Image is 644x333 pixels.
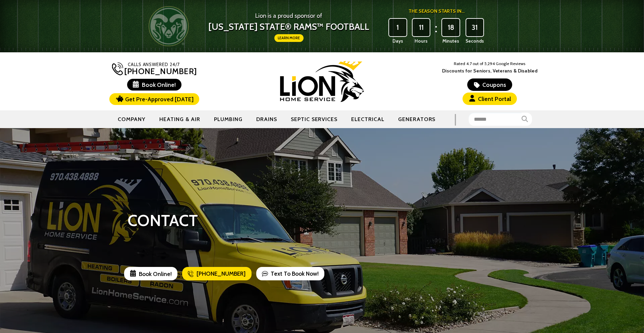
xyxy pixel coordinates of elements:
img: CSU Rams logo [149,6,189,46]
a: Client Portal [463,93,517,105]
div: The Season Starts in... [409,8,465,15]
a: Heating & Air [153,111,207,128]
div: | [442,110,468,128]
span: Lion is a proud sponsor of [208,10,369,21]
a: Drains [250,111,284,128]
div: 11 [413,19,430,36]
a: Get Pre-Approved [DATE] [109,93,199,105]
span: Discounts for Seniors, Veterans & Disabled [407,68,572,73]
a: [PHONE_NUMBER] [182,267,251,280]
a: Generators [391,111,442,128]
span: Seconds [466,38,484,44]
img: Lion Home Service [280,61,364,102]
span: Days [392,38,403,44]
span: Book Online! [124,267,177,280]
a: Coupons [467,78,512,91]
span: Book Online! [127,79,182,91]
div: 31 [466,19,484,36]
span: [US_STATE] State® Rams™ Football [208,21,369,33]
a: Text To Book Now! [256,267,324,280]
a: Electrical [344,111,391,128]
div: 18 [442,19,460,36]
img: CSU Sponsor Badge [5,299,72,328]
h1: Contact [127,209,198,232]
a: Plumbing [207,111,250,128]
a: Company [111,111,153,128]
a: [PHONE_NUMBER] [112,61,197,75]
span: Minutes [442,38,459,44]
a: Learn More [274,34,304,42]
div: 1 [389,19,407,36]
div: : [433,19,439,45]
span: Hours [415,38,428,44]
p: Rated 4.7 out of 5,294 Google Reviews [406,60,574,67]
a: Septic Services [284,111,344,128]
